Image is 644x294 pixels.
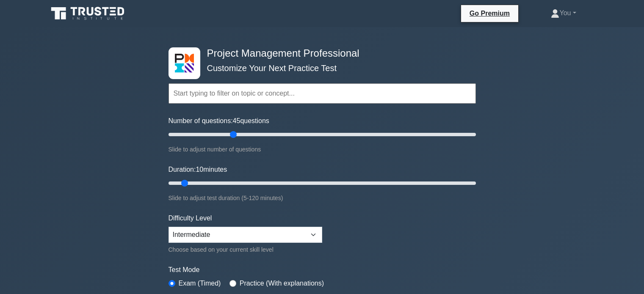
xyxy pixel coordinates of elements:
span: 45 [233,117,240,124]
label: Exam (Timed) [179,278,221,289]
div: Slide to adjust number of questions [169,144,476,154]
label: Duration: minutes [169,165,227,175]
input: Start typing to filter on topic or concept... [169,83,476,104]
label: Test Mode [169,265,476,275]
label: Difficulty Level [169,213,212,223]
a: Go Premium [464,8,515,19]
h4: Project Management Professional [204,47,434,60]
label: Practice (With explanations) [240,278,324,289]
div: Slide to adjust test duration (5-120 minutes) [169,193,476,203]
label: Number of questions: questions [169,116,269,126]
div: Choose based on your current skill level [169,245,322,255]
span: 10 [196,166,203,173]
a: You [531,5,596,22]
